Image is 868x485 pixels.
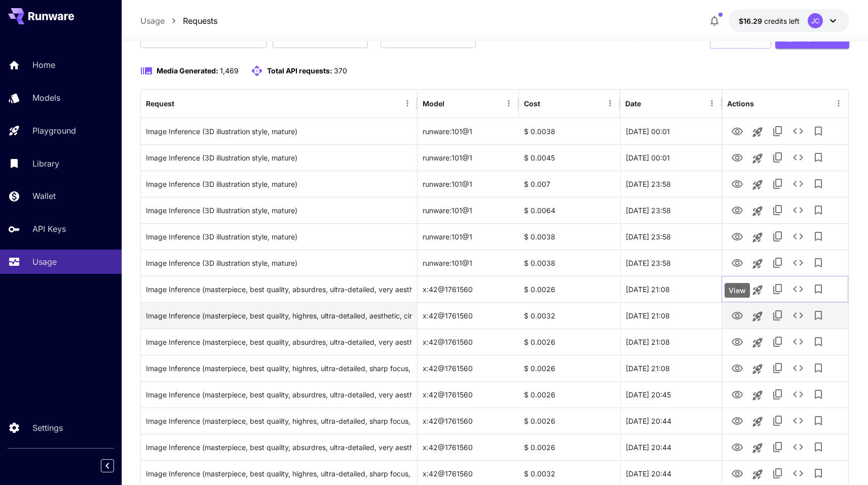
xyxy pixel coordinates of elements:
div: x:42@1761560 [418,355,519,381]
button: See details [788,253,808,273]
button: Launch in playground [747,201,768,221]
div: Click to copy prompt [146,355,412,381]
div: Click to copy prompt [146,118,412,144]
button: Add to library [808,200,828,220]
span: 1,469 [220,66,239,75]
button: View [727,278,747,299]
button: Menu [502,96,516,110]
div: Click to copy prompt [146,329,412,355]
button: Sort [175,96,190,110]
p: Playground [32,125,76,137]
button: Launch in playground [747,254,768,274]
div: Click to copy prompt [146,145,412,171]
div: x:42@1761560 [418,381,519,408]
button: Collapse sidebar [101,459,114,472]
div: $ 0.0026 [519,434,620,460]
button: Add to library [808,279,828,299]
button: See details [788,332,808,352]
button: Add to library [808,253,828,273]
div: 29 Sep, 2025 21:08 [620,355,722,381]
p: Usage [32,256,57,268]
button: See details [788,147,808,168]
button: See details [788,411,808,431]
div: $ 0.0026 [519,276,620,302]
button: Copy TaskUUID [768,332,788,352]
div: Cost [524,99,540,108]
div: Click to copy prompt [146,197,412,223]
div: x:42@1761560 [418,276,519,302]
button: View [727,410,747,431]
div: 29 Sep, 2025 23:58 [620,171,722,197]
p: Wallet [32,190,56,202]
button: Add to library [808,384,828,405]
div: runware:101@1 [418,118,519,144]
div: $ 0.0038 [519,250,620,276]
button: View [727,252,747,273]
button: Sort [642,96,656,110]
button: Copy TaskUUID [768,226,788,247]
div: $ 0.0045 [519,144,620,171]
p: Home [32,59,55,71]
button: Copy TaskUUID [768,200,788,220]
a: Requests [183,15,217,27]
button: View [727,173,747,194]
button: Launch in playground [747,359,768,379]
button: Launch in playground [747,306,768,327]
div: x:42@1761560 [418,302,519,329]
div: Click to copy prompt [146,171,412,197]
button: See details [788,463,808,483]
button: Menu [603,96,617,110]
div: $ 0.0026 [519,408,620,434]
button: See details [788,384,808,405]
div: Click to copy prompt [146,408,412,434]
div: $ 0.0064 [519,197,620,223]
div: Click to copy prompt [146,434,412,460]
div: Model [423,99,444,108]
p: Usage [140,15,165,27]
button: See details [788,279,808,299]
button: Add to library [808,305,828,326]
span: 370 [334,66,347,75]
div: 29 Sep, 2025 21:08 [620,329,722,355]
div: $ 0.0038 [519,223,620,250]
button: $16.28712JC [729,9,849,32]
button: Launch in playground [747,227,768,248]
button: Copy TaskUUID [768,147,788,168]
div: 29 Sep, 2025 21:08 [620,302,722,329]
span: credits left [764,17,800,25]
div: 29 Sep, 2025 20:44 [620,434,722,460]
button: Add to library [808,226,828,247]
button: Launch in playground [747,438,768,458]
button: Copy TaskUUID [768,437,788,457]
button: Copy TaskUUID [768,411,788,431]
div: $ 0.007 [519,171,620,197]
div: runware:101@1 [418,250,519,276]
button: View [727,226,747,247]
div: runware:101@1 [418,223,519,250]
button: Add to library [808,121,828,141]
button: View [727,357,747,378]
p: API Keys [32,223,66,235]
div: $ 0.0038 [519,118,620,144]
button: See details [788,358,808,378]
button: Add to library [808,411,828,431]
button: Add to library [808,358,828,378]
button: Copy TaskUUID [768,384,788,405]
button: Copy TaskUUID [768,174,788,194]
div: 30 Sep, 2025 00:01 [620,144,722,171]
p: Models [32,92,60,104]
button: See details [788,305,808,326]
button: Launch in playground [747,148,768,169]
button: Launch in playground [747,175,768,195]
button: Copy TaskUUID [768,305,788,326]
div: x:42@1761560 [418,408,519,434]
button: Copy TaskUUID [768,279,788,299]
div: Click to copy prompt [146,224,412,250]
button: Menu [832,96,846,110]
div: 29 Sep, 2025 23:58 [620,250,722,276]
div: runware:101@1 [418,171,519,197]
button: Launch in playground [747,464,768,484]
button: See details [788,200,808,220]
button: View [727,463,747,483]
button: Sort [541,96,555,110]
